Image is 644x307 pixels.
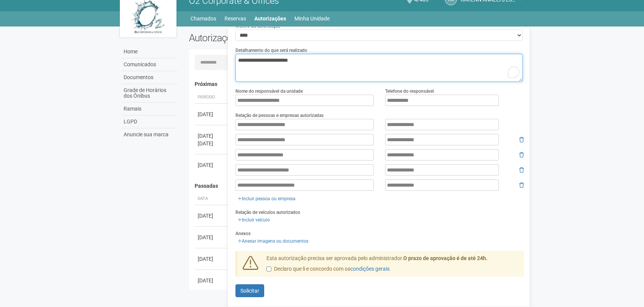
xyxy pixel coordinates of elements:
[235,47,307,54] label: Detalhamento do que será realizado
[235,112,324,119] label: Relação de pessoas e empresas autorizadas
[195,183,519,189] h4: Passadas
[122,128,178,141] a: Anuncie sua marca
[122,58,178,71] a: Comunicados
[195,91,229,104] th: Período
[122,115,178,128] a: LGPD
[122,71,178,84] a: Documentos
[122,84,178,103] a: Grade de Horários dos Ônibus
[350,266,390,272] a: condições gerais
[198,161,226,169] div: [DATE]
[266,265,390,273] label: Declaro que li e concordo com os
[261,255,524,277] div: Esta autorização precisa ser aprovada pelo administrador.
[235,237,311,245] a: Anexar imagens ou documentos
[519,152,524,157] i: Remover
[519,167,524,173] i: Remover
[235,88,303,95] label: Nome do responsável da unidade
[235,209,300,216] label: Relação de veículos autorizados
[519,182,524,188] i: Remover
[195,81,519,87] h4: Próximas
[254,13,286,24] a: Autorizações
[198,234,226,241] div: [DATE]
[189,32,351,44] h2: Autorizações
[519,137,524,142] i: Remover
[235,195,298,203] a: Incluir pessoa ou empresa
[198,255,226,263] div: [DATE]
[385,88,434,95] label: Telefone do responsável
[235,54,523,82] textarea: To enrich screen reader interactions, please activate Accessibility in Grammarly extension settings
[235,216,272,224] a: Incluir veículo
[122,103,178,115] a: Ramais
[195,193,229,205] th: Data
[266,266,271,271] input: Declaro que li e concordo com oscondições gerais
[240,288,259,294] span: Solicitar
[198,277,226,284] div: [DATE]
[235,230,251,237] label: Anexos
[224,13,246,24] a: Reservas
[235,284,264,297] button: Solicitar
[198,212,226,220] div: [DATE]
[198,132,226,140] div: [DATE]
[403,255,488,261] strong: O prazo de aprovação é de até 24h.
[198,140,226,147] div: [DATE]
[198,111,226,118] div: [DATE]
[294,13,330,24] a: Minha Unidade
[122,45,178,58] a: Home
[190,13,216,24] a: Chamados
